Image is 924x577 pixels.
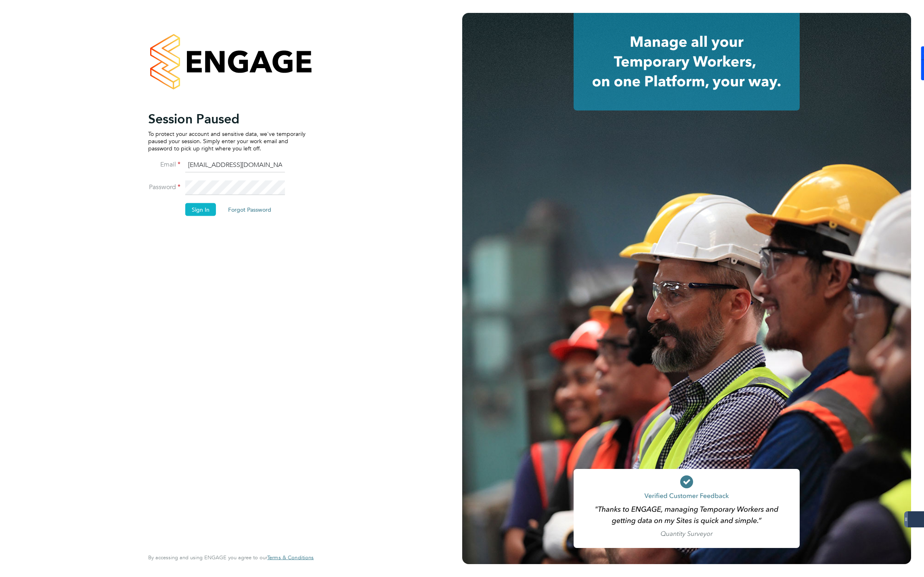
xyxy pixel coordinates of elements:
[222,203,278,216] button: Forgot Password
[148,130,306,152] p: To protect your account and sensitive data, we've temporarily paused your session. Simply enter y...
[185,158,285,173] input: Enter your work email...
[267,554,314,561] span: Terms & Conditions
[148,183,180,191] label: Password
[185,203,216,216] button: Sign In
[148,110,306,127] h2: Session Paused
[267,554,314,561] a: Terms & Conditions
[148,160,180,169] label: Email
[148,554,314,561] span: By accessing and using ENGAGE you agree to our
